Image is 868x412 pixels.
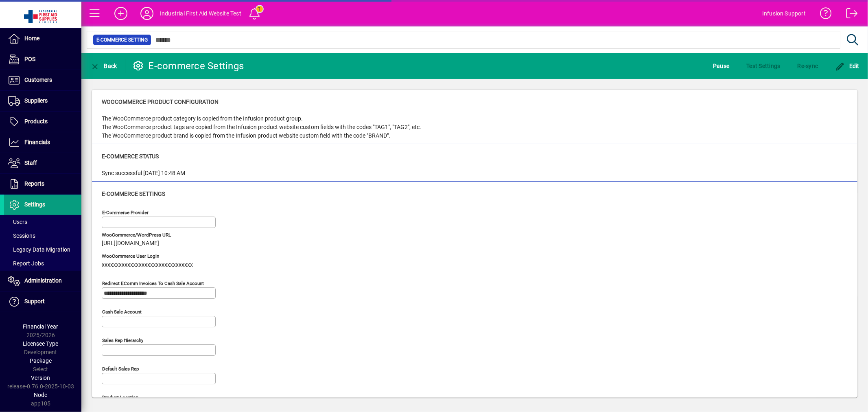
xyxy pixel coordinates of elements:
[134,6,160,21] button: Profile
[102,210,149,215] mat-label: E-commerce Provider
[102,337,143,343] mat-label: Sales Rep Hierarchy
[24,277,62,284] span: Administration
[24,77,52,83] span: Customers
[24,56,35,62] span: POS
[833,59,862,73] button: Edit
[24,97,48,104] span: Suppliers
[713,59,729,72] span: Pause
[4,174,81,194] a: Reports
[4,215,81,229] a: Users
[8,219,27,225] span: Users
[88,59,119,73] button: Back
[24,118,48,125] span: Products
[796,59,820,73] button: Re-sync
[102,309,142,315] mat-label: Cash sale account
[4,28,81,49] a: Home
[8,260,44,267] span: Report Jobs
[840,2,858,28] a: Logout
[102,153,159,160] span: E-commerce Status
[96,36,148,44] span: E-commerce Setting
[102,99,219,105] span: WooCommerce product configuration
[4,256,81,270] a: Report Jobs
[31,375,50,381] span: Version
[4,153,81,173] a: Staff
[23,340,59,347] span: Licensee Type
[90,63,117,69] span: Back
[102,114,421,140] div: The WooCommerce product category is copied from the Infusion product group. The WooCommerce produ...
[23,323,59,330] span: Financial Year
[34,392,48,398] span: Node
[102,394,138,400] mat-label: Product location
[24,201,45,208] span: Settings
[102,281,204,286] mat-label: Redirect eComm Invoices to Cash Sale Account
[102,169,185,178] div: Sync successful [DATE] 10:48 AM
[814,2,832,28] a: Knowledge Base
[4,229,81,243] a: Sessions
[102,191,165,197] span: E-commerce Settings
[711,59,731,73] button: Pause
[798,59,818,72] span: Re-sync
[4,132,81,153] a: Financials
[160,7,241,20] div: Industrial First Aid Website Test
[8,246,70,253] span: Legacy Data Migration
[24,35,39,42] span: Home
[4,112,81,132] a: Products
[4,271,81,291] a: Administration
[4,291,81,312] a: Support
[4,49,81,70] a: POS
[24,180,44,187] span: Reports
[4,91,81,111] a: Suppliers
[102,366,139,372] mat-label: Default sales rep
[835,63,860,69] span: Edit
[24,160,37,166] span: Staff
[762,7,806,20] div: Infusion Support
[81,59,126,73] app-page-header-button: Back
[132,59,244,72] div: E-commerce Settings
[24,139,50,145] span: Financials
[4,243,81,256] a: Legacy Data Migration
[8,232,35,239] span: Sessions
[24,298,45,305] span: Support
[102,262,193,268] span: xxxxxxxxxxxxxxxxxxxxxxxxxxxxxxxx
[108,6,134,21] button: Add
[30,357,52,364] span: Package
[102,240,159,247] span: [URL][DOMAIN_NAME]
[102,254,193,259] span: WooCommerce User Login
[4,70,81,90] a: Customers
